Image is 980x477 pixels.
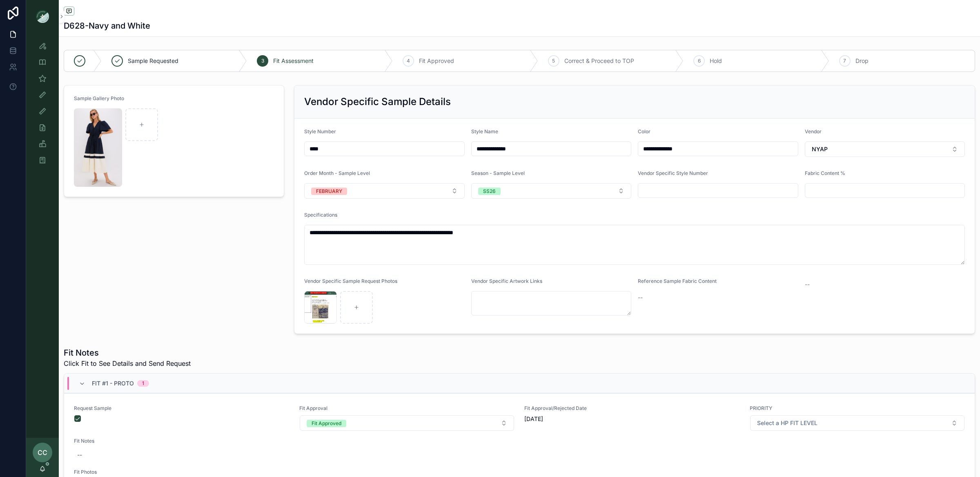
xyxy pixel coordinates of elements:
[304,183,465,199] button: Select Button
[77,451,82,459] div: --
[638,128,650,134] span: Color
[304,170,370,176] span: Order Month - Sample Level
[710,57,722,65] span: Hold
[638,170,708,176] span: Vendor Specific Style Number
[750,415,965,431] button: Select Button
[805,141,965,157] button: Select Button
[304,212,337,218] span: Specifications
[74,405,290,412] span: Request Sample
[524,405,740,412] span: Fit Approval/Rejected Date
[26,33,59,178] div: scrollable content
[419,57,454,65] span: Fit Approved
[552,58,555,64] span: 5
[38,448,47,457] span: CC
[304,95,451,108] h2: Vendor Specific Sample Details
[524,415,740,423] span: [DATE]
[300,415,514,431] button: Select Button
[74,438,965,444] span: Fit Notes
[273,57,314,65] span: Fit Assessment
[805,170,845,176] span: Fabric Content %
[92,379,134,387] span: Fit #1 - Proto
[805,280,810,289] span: --
[316,188,342,195] div: FEBRUARY
[64,347,191,358] h1: Fit Notes
[757,419,817,427] span: Select a HP FIT LEVEL
[299,405,515,412] span: Fit Approval
[638,278,717,284] span: Reference Sample Fabric Content
[843,58,846,64] span: 7
[812,145,828,153] span: NYAP
[698,58,701,64] span: 6
[74,469,965,475] span: Fit Photos
[483,188,496,195] div: SS26
[36,10,49,23] img: App logo
[304,128,336,134] span: Style Number
[407,58,410,64] span: 4
[128,57,178,65] span: Sample Requested
[805,128,822,134] span: Vendor
[74,108,122,187] img: Screenshot-2025-10-02-at-2.55.26-PM.png
[142,380,144,387] div: 1
[855,57,869,65] span: Drop
[471,170,525,176] span: Season - Sample Level
[564,57,634,65] span: Correct & Proceed to TOP
[471,128,498,134] span: Style Name
[471,278,542,284] span: Vendor Specific Artwork Links
[74,95,124,101] span: Sample Gallery Photo
[261,58,264,64] span: 3
[64,20,150,31] h1: D628-Navy and White
[312,420,341,427] div: Fit Approved
[64,358,191,368] span: Click Fit to See Details and Send Request
[638,293,643,302] span: --
[471,183,632,199] button: Select Button
[304,278,397,284] span: Vendor Specific Sample Request Photos
[750,405,965,412] span: PRIORITY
